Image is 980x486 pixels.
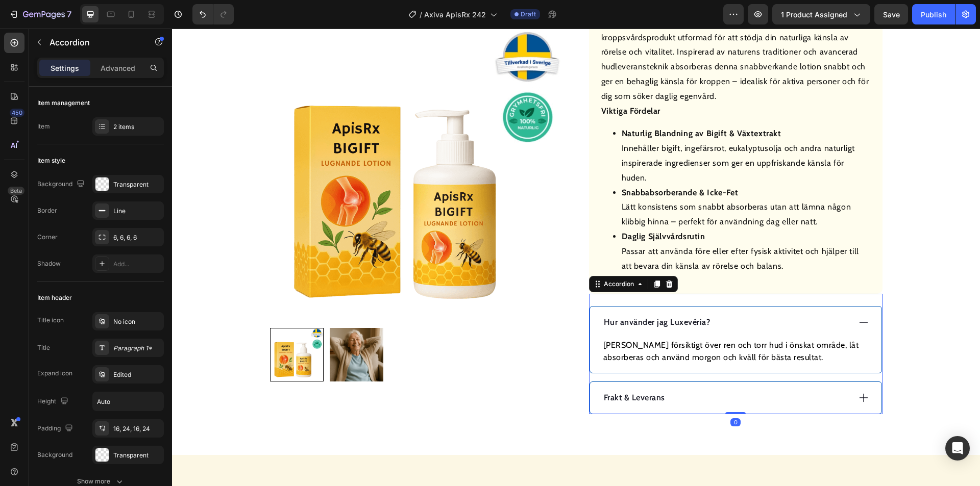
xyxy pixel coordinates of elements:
div: Undo/Redo [192,4,234,24]
div: 0 [558,390,569,398]
div: Add... [113,260,161,269]
span: 1 product assigned [781,9,847,20]
strong: Snabbabsorberande & Icke-Fet [450,159,567,169]
div: Title icon [37,316,64,325]
p: Advanced [101,63,135,73]
button: Save [874,4,908,24]
li: Lätt konsistens som snabbt absorberas utan att lämna någon klibbig hinna – perfekt för användning... [450,157,698,201]
div: Border [37,206,57,215]
span: Save [883,10,900,19]
div: No icon [113,317,161,326]
div: Expand icon [37,369,72,378]
div: Item management [37,98,90,108]
div: Line [113,207,161,216]
button: 1 product assigned [772,4,870,24]
span: Draft [521,10,536,19]
p: Accordion [50,36,136,48]
strong: Viktiga Fördelar [429,78,489,87]
button: 7 [4,4,76,24]
div: 6, 6, 6, 6 [113,233,161,242]
p: Settings [51,63,79,73]
div: 2 items [113,122,161,132]
div: Open Intercom Messenger [945,436,970,461]
div: Edited [113,370,161,379]
div: Item [37,122,50,131]
div: Accordion [430,251,464,260]
div: Item style [37,156,65,165]
div: Background [37,450,72,459]
div: Corner [37,233,58,242]
div: 16, 24, 16, 24 [113,424,161,433]
input: Auto [93,392,163,411]
div: Height [37,395,70,408]
div: Beta [8,187,24,195]
div: Background [37,177,87,191]
div: Publish [921,9,946,20]
p: 7 [67,8,71,20]
li: Innehåller bigift, ingefärsrot, eukalyptusolja och andra naturligt inspirerade ingredienser som g... [450,98,698,157]
span: / [420,9,422,20]
iframe: Design area [172,29,980,486]
div: 450 [10,109,24,117]
div: Paragraph 1* [113,344,161,353]
strong: Naturlig Blandning av Bigift & Växtextrakt [450,100,609,110]
div: Item header [37,293,72,302]
span: Axiva ApisRx 242 [424,9,486,20]
p: [PERSON_NAME] försiktigt över ren och torr hud i önskat område, låt absorberas och använd morgon ... [431,311,696,335]
div: Transparent [113,180,161,189]
div: Title [37,343,50,352]
div: Shadow [37,259,61,268]
div: Transparent [113,451,161,460]
p: Hur använder jag Luxevéria? [432,288,538,300]
li: Passar att använda före eller efter fysisk aktivitet och hjälper till att bevara din känsla av rö... [450,201,698,245]
div: Padding [37,422,75,436]
strong: Daglig Självvårdsrutin [450,203,533,213]
button: Publish [912,4,955,24]
p: Frakt & Leverans [432,363,493,375]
